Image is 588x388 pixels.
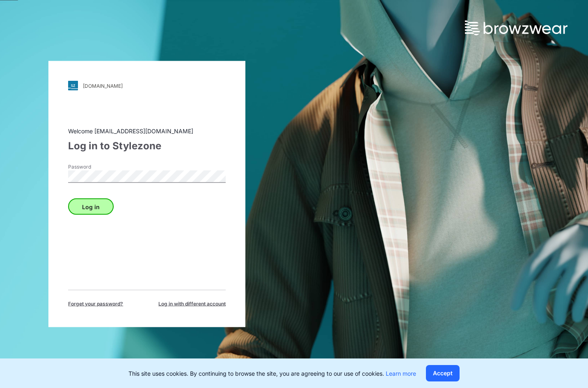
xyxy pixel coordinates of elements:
[426,365,460,381] button: Accept
[68,127,226,135] div: Welcome [EMAIL_ADDRESS][DOMAIN_NAME]
[68,300,123,308] span: Forget your password?
[68,81,78,91] img: svg+xml;base64,PHN2ZyB3aWR0aD0iMjgiIGhlaWdodD0iMjgiIHZpZXdCb3g9IjAgMCAyOCAyOCIgZmlsbD0ibm9uZSIgeG...
[83,82,123,89] div: [DOMAIN_NAME]
[68,139,226,153] div: Log in to Stylezone
[386,370,416,377] a: Learn more
[158,300,226,308] span: Log in with different account
[68,199,114,215] button: Log in
[68,163,126,171] label: Password
[68,81,226,91] a: [DOMAIN_NAME]
[128,369,416,378] p: This site uses cookies. By continuing to browse the site, you are agreeing to our use of cookies.
[465,21,567,35] img: browzwear-logo.73288ffb.svg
